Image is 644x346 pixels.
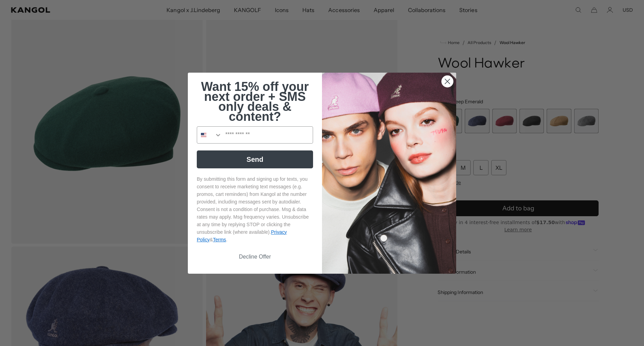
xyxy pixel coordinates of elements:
button: Send [197,150,313,168]
span: Want 15% off your next order + SMS only deals & content? [201,80,309,124]
button: Decline Offer [197,250,313,263]
input: Phone Number [222,127,313,143]
a: Terms [213,237,226,242]
button: Search Countries [197,127,222,143]
img: United States [201,132,206,138]
p: By submitting this form and signing up for texts, you consent to receive marketing text messages ... [197,175,313,243]
button: Close dialog [441,75,453,87]
img: 4fd34567-b031-494e-b820-426212470989.jpeg [322,73,456,274]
